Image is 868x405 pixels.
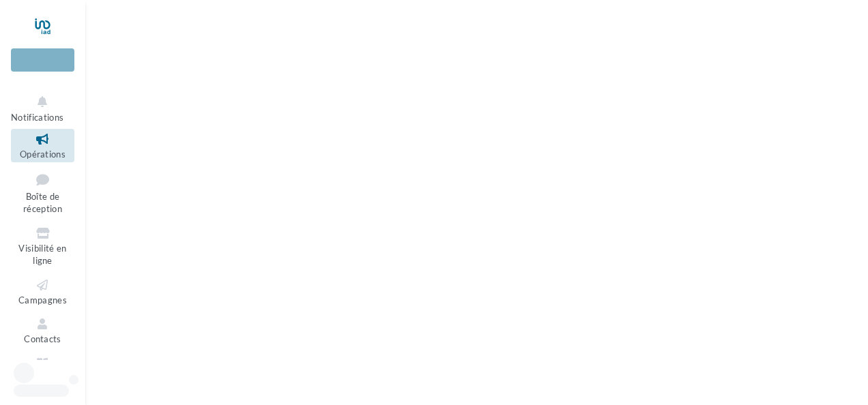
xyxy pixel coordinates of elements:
[24,333,61,344] span: Contacts
[11,48,74,72] div: Nouvelle campagne
[11,168,74,217] a: Boîte de réception
[11,129,74,162] a: Opérations
[11,353,74,387] a: Médiathèque
[11,275,74,308] a: Campagnes
[11,314,74,347] a: Contacts
[11,223,74,269] a: Visibilité en ligne
[20,149,66,160] span: Opérations
[11,112,63,123] span: Notifications
[18,295,67,305] span: Campagnes
[23,191,62,215] span: Boîte de réception
[18,243,66,267] span: Visibilité en ligne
